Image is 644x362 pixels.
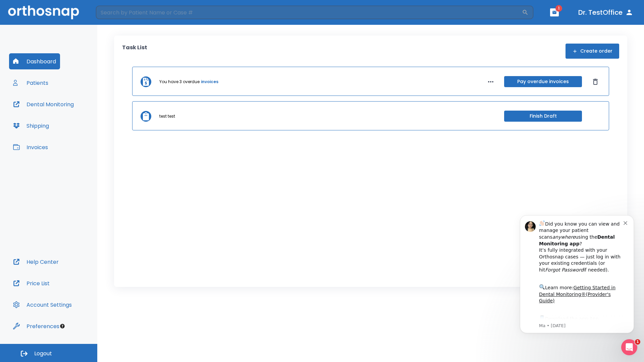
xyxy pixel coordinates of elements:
[635,339,640,345] span: 1
[576,6,636,18] button: Dr. TestOffice
[566,44,619,59] button: Create order
[9,297,76,313] button: Account Settings
[504,76,582,87] button: Pay overdue invoices
[34,350,52,357] span: Logout
[201,79,218,85] a: invoices
[159,113,175,119] p: test test
[114,14,119,20] button: Dismiss notification
[9,318,63,334] button: Preferences
[504,111,582,122] button: Finish Draft
[8,5,79,19] img: Orthosnap
[555,5,562,12] span: 1
[96,6,522,19] input: Search by Patient Name or Case #
[29,118,114,124] p: Message from Ma, sent 3w ago
[122,44,147,59] p: Task List
[29,109,114,143] div: Download the app: | ​ Let us know if you need help getting started!
[621,339,637,355] iframe: Intercom live chat
[590,76,601,87] button: Dismiss
[9,75,52,91] button: Patients
[29,111,89,123] a: App Store
[9,275,54,291] button: Price List
[9,96,78,112] button: Dental Monitoring
[9,53,60,69] button: Dashboard
[159,79,200,85] p: You have 3 overdue
[9,118,53,134] button: Shipping
[510,205,644,344] iframe: Intercom notifications message
[9,139,52,155] button: Invoices
[59,323,65,329] div: Tooltip anchor
[9,254,63,270] button: Help Center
